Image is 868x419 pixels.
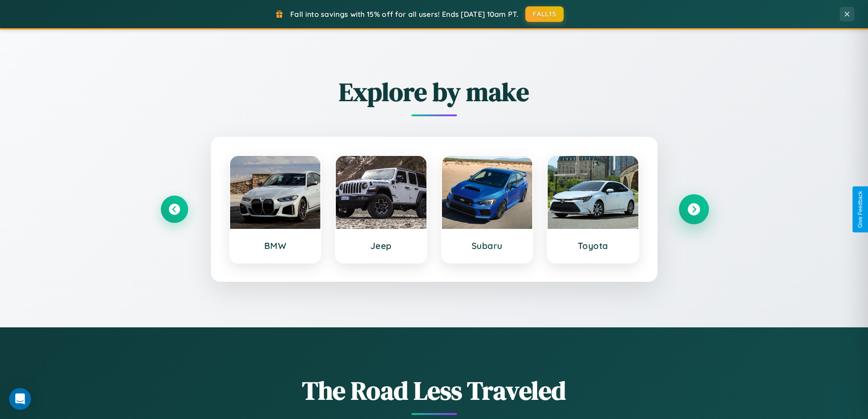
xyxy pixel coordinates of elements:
div: Give Feedback [857,191,863,228]
h3: Toyota [557,240,629,251]
h3: Jeep [345,240,417,251]
h3: BMW [239,240,312,251]
div: Open Intercom Messenger [9,388,31,410]
button: FALL15 [525,6,564,22]
h3: Subaru [451,240,524,251]
h1: The Road Less Traveled [161,373,708,408]
h2: Explore by make [161,74,708,109]
span: Fall into savings with 15% off for all users! Ends [DATE] 10am PT. [290,10,519,19]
